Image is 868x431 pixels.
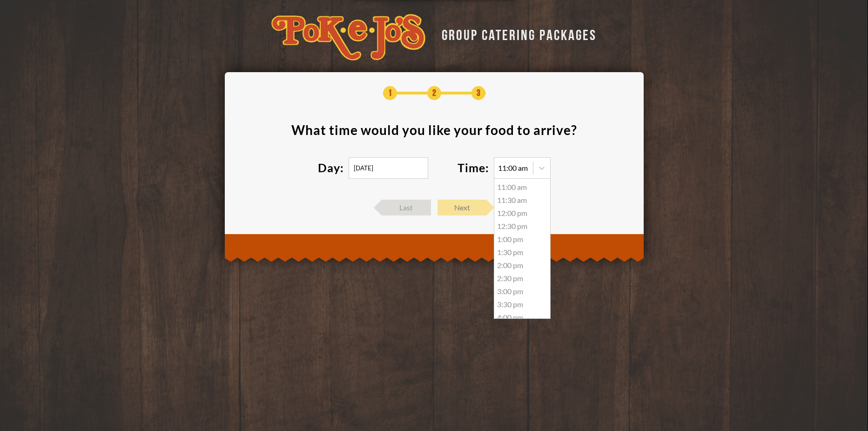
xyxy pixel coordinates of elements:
[271,14,425,61] img: logo-34603ddf.svg
[427,86,441,100] span: 2
[494,259,550,272] div: 2:00 pm
[471,86,485,100] span: 3
[494,246,550,259] div: 1:30 pm
[458,162,489,174] label: Time:
[494,272,550,285] div: 2:30 pm
[494,207,550,220] div: 12:00 pm
[383,86,397,100] span: 1
[494,233,550,246] div: 1:00 pm
[494,220,550,233] div: 12:30 pm
[498,164,528,172] div: 11:00 am
[382,200,431,215] span: Last
[494,311,550,324] div: 4:00 pm
[494,298,550,311] div: 3:30 pm
[318,162,344,174] label: Day:
[291,123,577,136] div: What time would you like your food to arrive ?
[435,24,597,42] div: GROUP CATERING PACKAGES
[494,181,550,194] div: 11:00 am
[494,194,550,207] div: 11:30 am
[494,285,550,298] div: 3:00 pm
[437,200,486,215] span: Next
